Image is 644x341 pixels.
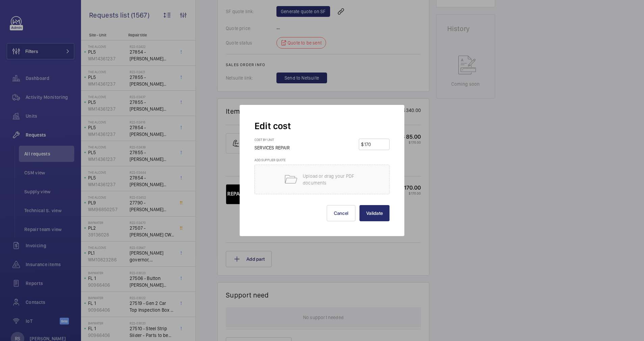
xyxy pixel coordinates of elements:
[254,138,296,144] h3: Cost by unit
[254,145,290,150] span: SERVICES REPAIR
[327,205,356,221] button: Cancel
[303,173,360,186] p: Upload or drag your PDF documents
[361,141,364,148] div: $
[364,139,387,150] input: --
[254,158,390,165] h3: Add supplier quote
[254,120,390,132] h2: Edit cost
[359,205,390,221] button: Validate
